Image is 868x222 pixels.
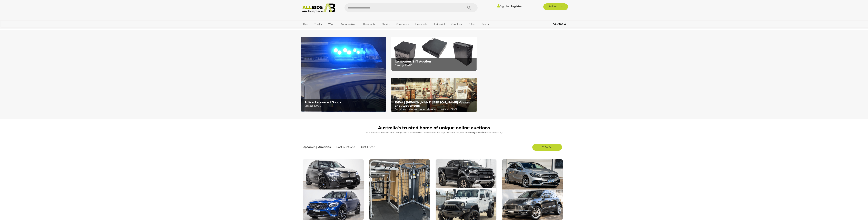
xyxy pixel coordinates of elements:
[394,21,411,27] a: Computers
[480,131,486,134] strong: Wine
[532,144,562,151] a: View All
[380,21,392,27] a: Charity
[509,4,510,8] span: |
[369,159,430,220] img: Gym Equipment
[300,3,337,13] img: Allbids.com.au
[466,21,477,27] a: Office
[502,159,563,220] img: Sydney Car Auctions
[479,21,491,27] a: Sports
[303,126,565,130] h1: Australia's trusted home of unique online auctions
[395,63,475,67] p: Closing [DATE]
[361,21,377,27] a: Hospitality
[464,131,475,134] strong: Jewellery
[395,107,475,111] p: For all antiques and collectables auctions visit: EHVA
[395,101,470,107] b: EHVA | [PERSON_NAME] [PERSON_NAME] Valuers and Auctioneers
[436,159,497,220] img: Commercial and 4x4 Vehicles
[391,78,477,112] img: EHVA | Evans Hastings Valuers and Auctioneers
[304,104,384,108] p: Closing [DATE]
[461,3,478,12] button: Search
[459,131,464,134] strong: Cars
[303,142,333,152] a: Upcoming Auctions
[304,101,341,104] b: Police Recovered Goods
[395,60,431,63] b: Computers & IT Auction
[449,21,464,27] a: Jewellery
[553,22,567,26] a: Contact Us
[391,37,477,71] img: Computers & IT Auction
[301,37,386,112] a: Police Recovered Goods Police Recovered Goods Closing [DATE]
[413,21,430,27] a: Household
[432,21,447,27] a: Industrial
[334,142,358,152] a: Past Auctions
[303,131,565,135] p: All Auctions are listed for 4-7 days and bids close on their scheduled day. Auctions for , and cl...
[301,27,329,32] a: [GEOGRAPHIC_DATA]
[358,142,378,152] a: Just Listed
[303,159,364,220] img: Premium and Prestige Cars
[553,23,566,25] b: Contact Us
[301,37,386,112] img: Police Recovered Goods
[301,21,310,27] a: Cars
[312,21,324,27] a: Trucks
[497,5,509,8] a: Sign In
[326,21,336,27] a: Wine
[339,21,359,27] a: Antiques & Art
[543,3,568,10] a: Sell with us
[391,78,477,112] a: EHVA | Evans Hastings Valuers and Auctioneers EHVA | [PERSON_NAME] [PERSON_NAME] Valuers and Auct...
[511,5,522,8] a: Register
[542,145,552,148] span: View All
[391,37,477,71] a: Computers & IT Auction Computers & IT Auction Closing [DATE]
